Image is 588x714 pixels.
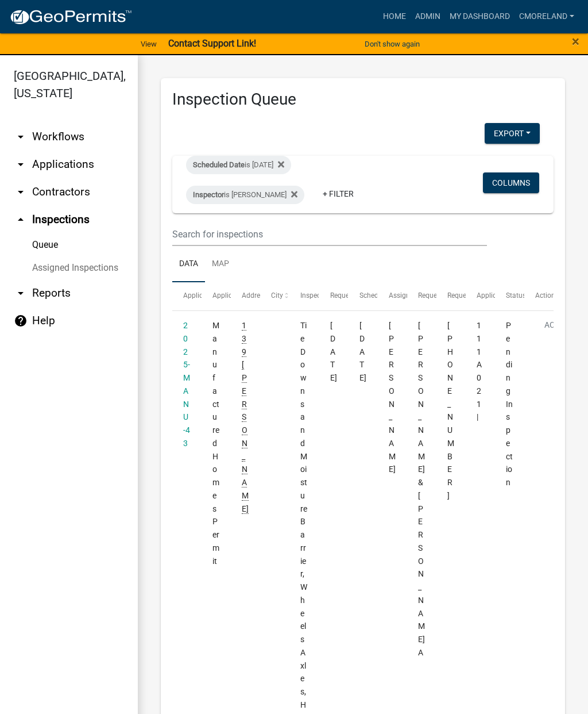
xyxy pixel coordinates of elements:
[172,90,554,109] h3: Inspection Queue
[205,246,236,283] a: Map
[183,321,190,448] a: 2025-MANU-43
[14,286,28,300] i: arrow_drop_down
[477,291,549,300] span: Application Description
[524,282,554,310] datatable-header-cell: Actions
[377,282,407,310] datatable-header-cell: Assigned Inspector
[193,190,224,199] span: Inspector
[14,314,28,328] i: help
[319,282,348,310] datatable-header-cell: Requested Date
[378,6,411,28] a: Home
[407,282,436,310] datatable-header-cell: Requestor Name
[271,291,283,300] span: City
[242,321,249,514] span: 139 GREGORY LN
[14,158,28,171] i: arrow_drop_down
[172,246,205,283] a: Data
[506,291,526,300] span: Status
[447,321,454,500] span: 912 240-0608
[483,172,539,193] button: Columns
[14,213,28,227] i: arrow_drop_up
[360,34,424,53] button: Don't show again
[418,321,425,657] span: McDaniel Michael C & Jody A
[466,282,495,310] datatable-header-cell: Application Description
[389,291,448,300] span: Assigned Inspector
[359,291,409,300] span: Scheduled Time
[168,38,256,49] strong: Contact Support Link!
[202,282,231,310] datatable-header-cell: Application Type
[136,34,161,53] a: View
[348,282,377,310] datatable-header-cell: Scheduled Time
[411,6,445,28] a: Admin
[242,291,267,300] span: Address
[300,291,349,300] span: Inspection Type
[186,186,304,204] div: is [PERSON_NAME]
[330,321,337,382] span: 09/10/2025
[418,291,470,300] span: Requestor Name
[193,160,245,169] span: Scheduled Date
[514,6,579,28] a: cmoreland
[314,183,363,204] a: + Filter
[445,6,514,28] a: My Dashboard
[231,282,260,310] datatable-header-cell: Address
[436,282,466,310] datatable-header-cell: Requestor Phone
[212,291,265,300] span: Application Type
[572,34,579,48] button: Close
[183,291,219,300] span: Application
[535,291,559,300] span: Actions
[535,319,582,348] button: Action
[477,321,482,421] span: 111A021 |
[330,291,378,300] span: Requested Date
[485,123,540,144] button: Export
[389,321,396,474] span: Cedrick Moreland
[289,282,319,310] datatable-header-cell: Inspection Type
[260,282,289,310] datatable-header-cell: City
[212,321,219,566] span: Manufactured Homes Permit
[172,222,487,246] input: Search for inspections
[14,185,28,199] i: arrow_drop_down
[14,130,28,144] i: arrow_drop_down
[359,319,367,385] div: [DATE]
[495,282,524,310] datatable-header-cell: Status
[572,33,579,49] span: ×
[506,321,513,487] span: Pending Inspection
[186,156,291,174] div: is [DATE]
[447,291,500,300] span: Requestor Phone
[172,282,202,310] datatable-header-cell: Application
